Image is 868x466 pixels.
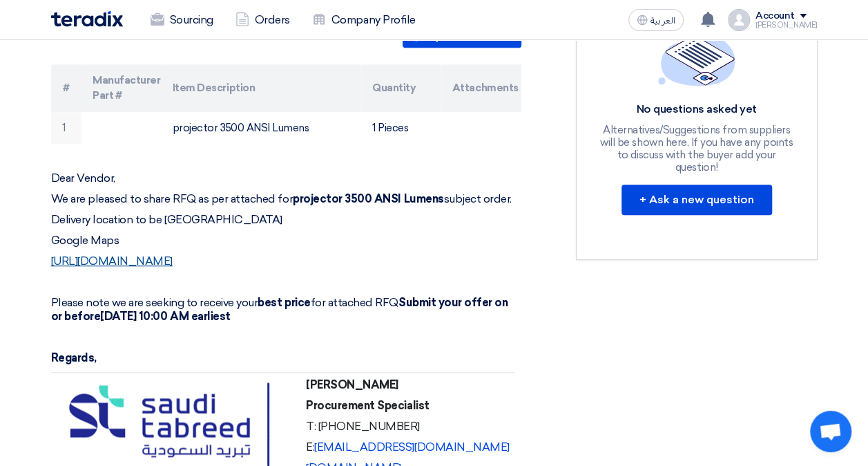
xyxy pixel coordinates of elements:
[51,213,521,227] p: Delivery location to be [GEOGRAPHIC_DATA]
[306,399,429,412] strong: Procurement Specialist
[628,9,684,31] button: العربية
[51,192,521,206] p: We are pleased to share RFQ as per attached for subject order.
[755,21,818,29] div: [PERSON_NAME]
[306,440,510,454] p: E:
[361,112,441,145] td: 1 Pieces
[81,64,162,112] th: Manufacturer Part #
[621,185,772,215] button: + Ask a new question
[658,21,735,86] img: empty_state_list.svg
[728,9,750,31] img: profile_test.png
[650,16,675,26] span: العربية
[293,192,444,205] strong: projector 3500 ANSI Lumens
[306,378,398,391] strong: [PERSON_NAME]
[258,296,310,309] strong: best price
[162,64,361,112] th: Item Description
[596,124,798,174] div: Alternatives/Suggestions from suppliers will be shown here, If you have any points to discuss wit...
[361,64,441,112] th: Quantity
[301,5,427,35] a: Company Profile
[755,10,795,22] div: Account
[306,420,510,434] p: T: [PHONE_NUMBER]
[51,296,508,323] strong: Submit your offer on or before[DATE] 10:00 AM earliest
[51,11,123,27] img: Teradix logo
[810,411,851,452] a: Open chat
[441,64,521,112] th: Attachments
[314,440,510,454] a: [EMAIL_ADDRESS][DOMAIN_NAME]
[51,112,82,145] td: 1
[51,234,521,248] p: Google Maps
[51,351,97,364] strong: Regards,
[139,5,224,35] a: Sourcing
[224,5,301,35] a: Orders
[51,64,82,112] th: #
[51,296,521,324] p: Please note we are seeking to receive your for attached RFQ
[51,254,173,268] a: [URL][DOMAIN_NAME]
[162,112,361,145] td: projector 3500 ANSI Lumens
[596,102,798,117] div: No questions asked yet
[51,171,521,185] p: Dear Vendor,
